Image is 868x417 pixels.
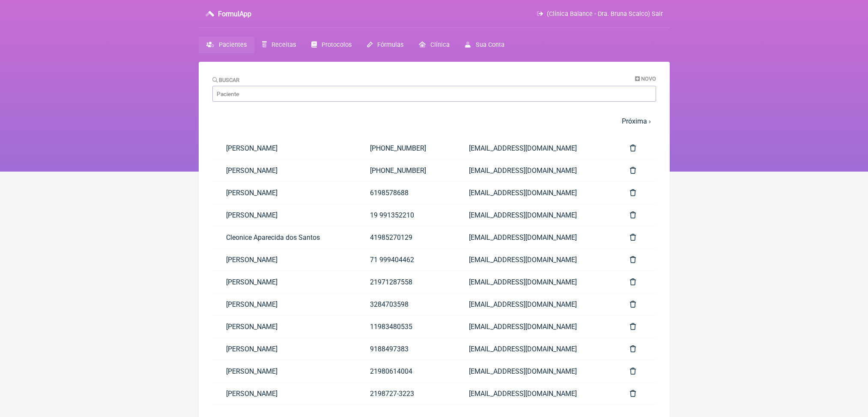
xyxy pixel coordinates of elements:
a: [EMAIL_ADDRESS][DOMAIN_NAME] [455,316,616,338]
span: Protocolos [322,41,352,48]
a: [EMAIL_ADDRESS][DOMAIN_NAME] [455,249,616,271]
a: 9188497383 [356,338,456,360]
a: [EMAIL_ADDRESS][DOMAIN_NAME] [455,160,616,181]
a: [EMAIL_ADDRESS][DOMAIN_NAME] [455,137,616,159]
span: Pacientes [219,41,247,48]
a: [PERSON_NAME] [212,271,356,293]
a: [PERSON_NAME] [212,383,356,405]
a: [PERSON_NAME] [212,160,356,181]
a: 2198727-3223 [356,383,456,405]
a: 41985270129 [356,227,456,248]
a: [PERSON_NAME] [212,338,356,360]
a: Novo [635,76,656,82]
a: Protocolos [304,36,359,53]
span: Novo [641,76,656,82]
a: Receitas [254,36,304,53]
a: [EMAIL_ADDRESS][DOMAIN_NAME] [455,360,616,382]
a: 21971287558 [356,271,456,293]
span: (Clínica Balance - Dra. Bruna Scalco) Sair [547,10,663,18]
a: [PERSON_NAME] [212,182,356,204]
label: Buscar [212,77,240,83]
a: [EMAIL_ADDRESS][DOMAIN_NAME] [455,204,616,226]
input: Paciente [212,86,656,102]
a: Pacientes [199,36,254,53]
a: 21980614004 [356,360,456,382]
a: Sua Conta [457,36,512,53]
span: Fórmulas [377,41,403,48]
a: 71 999404462 [356,249,456,271]
nav: pager [212,112,656,130]
a: [PERSON_NAME] [212,316,356,338]
a: [PERSON_NAME] [212,204,356,226]
a: [EMAIL_ADDRESS][DOMAIN_NAME] [455,293,616,315]
a: 3284703598 [356,293,456,315]
a: Fórmulas [359,36,411,53]
a: 19 991352210 [356,204,456,226]
a: [EMAIL_ADDRESS][DOMAIN_NAME] [455,182,616,204]
a: [EMAIL_ADDRESS][DOMAIN_NAME] [455,227,616,248]
span: Clínica [430,41,450,48]
span: Receitas [271,41,296,48]
a: [PHONE_NUMBER] [356,137,456,159]
a: [PERSON_NAME] [212,360,356,382]
a: 6198578688 [356,182,456,204]
a: Próxima › [622,117,651,125]
a: Cleonice Aparecida dos Santos [212,227,356,248]
a: 11983480535 [356,316,456,338]
a: [EMAIL_ADDRESS][DOMAIN_NAME] [455,338,616,360]
a: [EMAIL_ADDRESS][DOMAIN_NAME] [455,383,616,405]
a: Clínica [411,36,457,53]
a: [PERSON_NAME] [212,249,356,271]
a: [PERSON_NAME] [212,293,356,315]
a: [PERSON_NAME] [212,137,356,159]
h3: FormulApp [218,10,251,18]
a: [EMAIL_ADDRESS][DOMAIN_NAME] [455,271,616,293]
span: Sua Conta [476,41,504,48]
a: [PHONE_NUMBER] [356,160,456,181]
a: (Clínica Balance - Dra. Bruna Scalco) Sair [537,10,662,18]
